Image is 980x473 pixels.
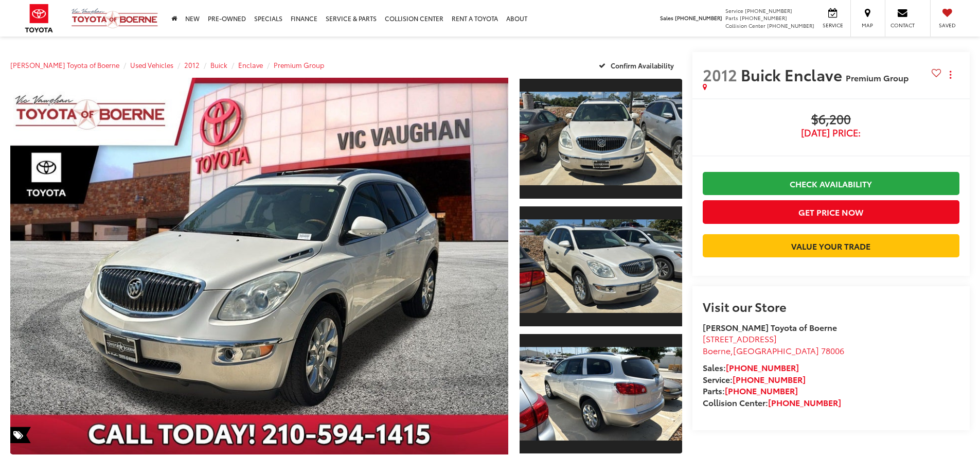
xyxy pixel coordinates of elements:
[5,76,513,457] img: 2012 Buick Enclave Premium Group
[10,427,31,443] span: Special
[936,22,958,29] span: Saved
[821,344,844,356] span: 78006
[703,361,799,373] strong: Sales:
[741,63,846,85] span: Buick Enclave
[733,373,806,385] a: [PHONE_NUMBER]
[703,396,841,408] strong: Collision Center:
[733,344,819,356] span: [GEOGRAPHIC_DATA]
[703,300,959,313] h2: Visit our Store
[238,60,263,69] a: Enclave
[520,333,682,455] a: Expand Photo 3
[703,321,837,333] strong: [PERSON_NAME] Toyota of Boerne
[703,112,959,128] span: $6,200
[611,61,674,70] span: Confirm Availability
[703,200,959,223] button: Get Price Now
[520,78,682,200] a: Expand Photo 1
[10,60,119,69] a: [PERSON_NAME] Toyota of Boerne
[520,205,682,327] a: Expand Photo 2
[856,22,879,29] span: Map
[210,60,227,69] a: Buick
[703,332,777,344] span: [STREET_ADDRESS]
[130,60,173,69] a: Used Vehicles
[821,22,844,29] span: Service
[740,14,787,22] span: [PHONE_NUMBER]
[703,332,844,356] a: [STREET_ADDRESS] Boerne,[GEOGRAPHIC_DATA] 78006
[518,347,683,440] img: 2012 Buick Enclave Premium Group
[703,373,806,385] strong: Service:
[10,78,508,454] a: Expand Photo 0
[703,344,730,356] span: Boerne
[941,65,959,83] button: Actions
[593,56,682,74] button: Confirm Availability
[703,384,798,396] strong: Parts:
[768,396,841,408] a: [PHONE_NUMBER]
[725,7,743,14] span: Service
[726,361,799,373] a: [PHONE_NUMBER]
[703,234,959,257] a: Value Your Trade
[184,60,200,69] a: 2012
[675,14,722,22] span: [PHONE_NUMBER]
[890,22,915,29] span: Contact
[950,71,951,79] span: dropdown dots
[703,63,737,85] span: 2012
[71,8,158,29] img: Vic Vaughan Toyota of Boerne
[725,22,765,29] span: Collision Center
[725,14,738,22] span: Parts
[767,22,814,29] span: [PHONE_NUMBER]
[274,60,324,69] a: Premium Group
[518,220,683,313] img: 2012 Buick Enclave Premium Group
[725,384,798,396] a: [PHONE_NUMBER]
[745,7,792,14] span: [PHONE_NUMBER]
[660,14,673,22] span: Sales
[518,92,683,185] img: 2012 Buick Enclave Premium Group
[846,72,908,83] span: Premium Group
[703,128,959,138] span: [DATE] Price:
[703,344,844,356] span: ,
[703,172,959,195] a: Check Availability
